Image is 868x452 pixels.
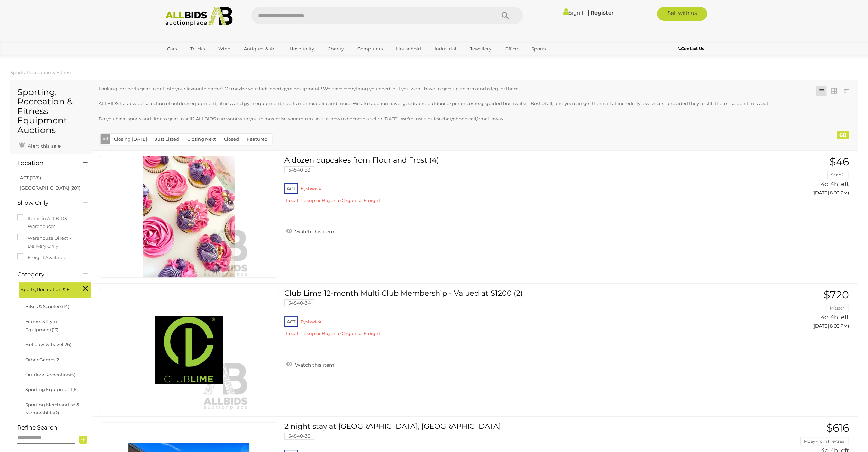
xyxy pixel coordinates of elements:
span: (2) [55,357,61,362]
a: Fitness & Gym Equipment(13) [25,319,58,332]
a: Hospitality [285,43,319,55]
span: Alert this sale [26,143,61,149]
a: Wine [214,43,235,55]
div: 68 [837,131,849,139]
a: ACT (1281) [20,175,41,181]
a: [GEOGRAPHIC_DATA] [163,55,221,66]
span: (2) [54,410,59,415]
a: $720 Mitzter 4d 4h left ([DATE] 8:03 PM) [735,289,851,332]
h4: Category [17,271,73,278]
a: Sports, Recreation & Fitness [10,70,72,75]
button: Just Listed [151,134,183,145]
label: Freight Available [17,253,66,261]
h4: Show Only [17,200,73,206]
a: Household [392,43,426,55]
a: Register [591,9,613,16]
span: Watch this item [293,362,334,368]
a: $46 SandP 4d 4h left ([DATE] 8:02 PM) [735,156,851,199]
button: Search [488,7,523,24]
a: [GEOGRAPHIC_DATA] (201) [20,185,80,191]
span: (14) [62,304,70,309]
a: Industrial [430,43,461,55]
span: $720 [824,288,849,301]
a: Sporting Merchandise & Memorabilia(2) [25,402,80,415]
a: Outdoor Recreation(6) [25,372,75,377]
a: A dozen cupcakes from Flour and Frost (4) 54540-33 ACT Fyshwick Local Pickup or Buyer to Organise... [290,156,725,209]
button: Closing Next [183,134,220,145]
a: Sports [527,43,550,55]
a: Other Games(2) [25,357,61,362]
a: Computers [353,43,387,55]
label: Items in ALLBIDS Warehouses [17,214,86,231]
a: Jewellery [465,43,496,55]
h4: Refine Search [17,424,91,431]
img: 54540-33a.jpg [128,156,249,277]
label: Warehouse Direct - Delivery Only [17,234,86,250]
p: Looking for sports gear to get into your favourite game? Or maybe your kids need gym equipment? W... [99,85,784,93]
a: Bikes & Scooters(14) [25,304,70,309]
button: Featured [243,134,272,145]
span: $46 [830,155,849,168]
span: Watch this item [293,229,334,235]
span: (26) [63,342,71,347]
a: Contact Us [677,45,705,53]
a: Antiques & Art [239,43,281,55]
p: Do you have sports and fitness gear to sell? ALLBIDS can work with you to maximise your return. A... [99,115,784,123]
span: (6) [72,387,78,392]
a: Club Lime 12-month Multi Club Membership - Valued at $1200 (2) 54540-34 ACT Fyshwick Local Pickup... [290,289,725,342]
a: Sell with us [657,7,707,21]
img: Allbids.com.au [162,7,237,26]
span: $616 [826,422,849,434]
img: 54540-34a.png [128,289,249,411]
b: Contact Us [677,46,704,51]
a: Holidays & Travel(26) [25,342,71,347]
button: Closed [220,134,243,145]
p: ALLBIDS has a wide selection of outdoor equipment, fitness and gym equipment, sports memorabilia ... [99,100,784,108]
a: Charity [323,43,348,55]
a: Watch this item [284,226,336,236]
a: Watch this item [284,359,336,369]
a: Office [500,43,522,55]
a: Sporting Equipment(6) [25,387,78,392]
h1: Sporting, Recreation & Fitness Equipment Auctions [17,87,86,135]
a: Alert this sale [17,140,62,150]
a: Sign In [563,9,587,16]
span: Sports, Recreation & Fitness [21,284,73,294]
h4: Location [17,160,73,166]
span: | [588,9,590,16]
a: Trucks [186,43,209,55]
span: (6) [70,372,75,377]
a: Cars [163,43,181,55]
span: (13) [52,327,58,332]
button: Closing [DATE] [110,134,151,145]
button: All [101,134,110,144]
